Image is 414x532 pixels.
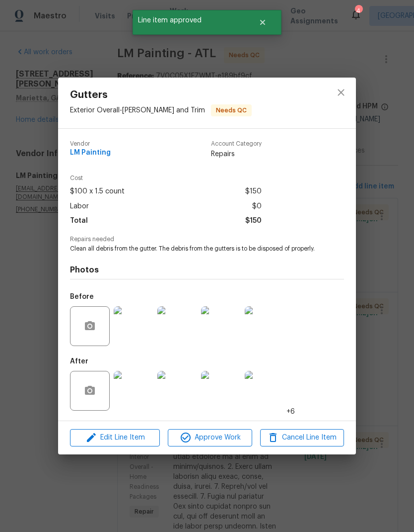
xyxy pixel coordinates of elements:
h5: Before [70,293,94,300]
span: Line item approved [133,10,246,31]
h5: After [70,358,88,365]
span: Exterior Overall - [PERSON_NAME] and Trim [70,107,205,114]
button: Edit Line Item [70,429,160,446]
span: Vendor [70,141,111,147]
span: Edit Line Item [73,432,157,444]
h4: Photos [70,265,344,275]
span: Clean all debris from the gutter. The debris from the gutters is to be disposed of properly. [70,245,317,253]
span: $150 [245,184,262,199]
span: +6 [286,407,295,417]
span: LM Painting [70,149,111,157]
span: Gutters [70,89,252,100]
button: close [329,81,353,104]
div: 4 [355,6,362,16]
span: Cancel Line Item [263,432,341,444]
span: Needs QC [212,105,251,115]
span: Repairs [211,149,262,159]
span: $0 [252,199,262,214]
span: Labor [70,199,89,214]
span: Approve Work [171,432,249,444]
span: Repairs needed [70,236,344,243]
button: Cancel Line Item [260,429,344,446]
span: $150 [245,214,262,228]
button: Close [246,12,279,32]
button: Approve Work [168,429,252,446]
span: Total [70,214,88,228]
span: $100 x 1.5 count [70,184,125,199]
span: Cost [70,175,262,181]
span: Account Category [211,141,262,147]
